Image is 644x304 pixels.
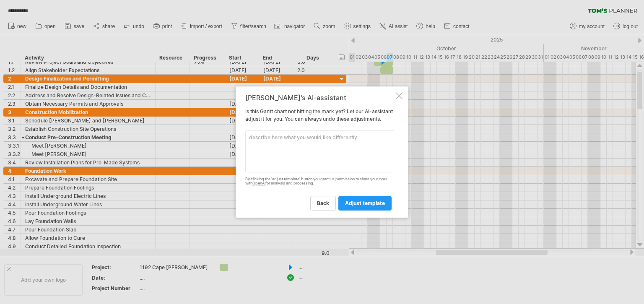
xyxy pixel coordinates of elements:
[317,200,329,206] span: back
[245,177,394,186] div: By clicking the 'adjust template' button you grant us permission to share your input with for ana...
[245,94,394,101] div: [PERSON_NAME]'s AI-assistant
[345,200,385,206] span: adjust template
[310,196,336,210] a: back
[252,181,265,186] a: OpenAI
[245,94,394,210] div: Is this Gantt chart not hitting the mark yet? Let our AI-assistant adjust it for you. You can alw...
[338,196,392,210] a: adjust template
